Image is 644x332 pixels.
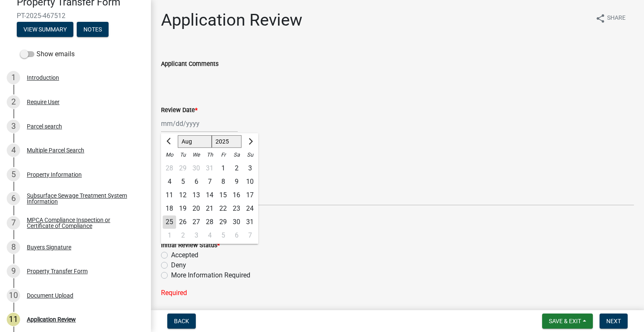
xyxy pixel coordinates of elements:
div: Sa [230,148,243,162]
div: 17 [243,188,257,202]
div: 28 [203,215,216,229]
div: 2 [230,162,243,175]
div: 15 [216,188,230,202]
div: Friday, August 29, 2025 [216,215,230,229]
wm-modal-confirm: Notes [77,26,109,33]
div: Su [243,148,257,162]
div: 9 [230,175,243,188]
div: 23 [230,202,243,215]
span: Share [607,13,626,24]
div: Tuesday, July 29, 2025 [176,162,190,175]
button: Back [167,314,196,329]
div: 2 [176,229,190,242]
div: 31 [243,215,257,229]
span: Next [606,318,621,324]
div: 10 [243,175,257,188]
div: 8 [7,241,20,254]
div: Monday, August 25, 2025 [163,215,176,229]
div: Document Upload [27,293,73,298]
div: 29 [176,162,190,175]
h1: Application Review [161,10,302,30]
label: Accepted [171,250,198,260]
span: Back [174,318,189,324]
div: 18 [163,202,176,215]
div: Saturday, August 16, 2025 [230,188,243,202]
div: Saturday, September 6, 2025 [230,229,243,242]
div: 26 [176,215,190,229]
label: Show emails [20,49,75,59]
div: 4 [163,175,176,188]
div: 7 [203,175,216,188]
div: Tu [176,148,190,162]
div: 27 [190,215,203,229]
div: Friday, August 1, 2025 [216,162,230,175]
div: 6 [7,192,20,205]
select: Select month [178,135,212,148]
div: Thursday, September 4, 2025 [203,229,216,242]
div: 1 [7,71,20,84]
div: 6 [190,175,203,188]
div: Require User [27,99,60,105]
div: 5 [216,229,230,242]
div: Thursday, July 31, 2025 [203,162,216,175]
div: Friday, August 22, 2025 [216,202,230,215]
label: Initial Review Status [161,243,220,248]
label: Applicant Comments [161,61,218,67]
select: Select year [212,135,242,148]
div: 11 [7,313,20,326]
div: Application Review [27,316,76,322]
div: 2 [7,95,20,109]
div: Saturday, August 30, 2025 [230,215,243,229]
div: 25 [163,215,176,229]
span: PT-2025-467512 [17,12,134,20]
div: Tuesday, August 12, 2025 [176,188,190,202]
div: 5 [176,175,190,188]
div: Sunday, August 10, 2025 [243,175,257,188]
div: Tuesday, August 26, 2025 [176,215,190,229]
div: Subsurface Sewage Treatment System Information [27,193,138,204]
div: Date is required [161,140,634,150]
div: Monday, August 18, 2025 [163,202,176,215]
div: 14 [203,188,216,202]
div: Property Information [27,172,82,178]
div: 11 [163,188,176,202]
div: Thursday, August 14, 2025 [203,188,216,202]
div: Buyers Signature [27,244,71,250]
div: Friday, August 15, 2025 [216,188,230,202]
div: Tuesday, August 5, 2025 [176,175,190,188]
div: 1 [216,162,230,175]
div: 10 [7,289,20,302]
div: 3 [243,162,257,175]
div: Multiple Parcel Search [27,147,84,153]
div: Sunday, August 17, 2025 [243,188,257,202]
div: Wednesday, August 13, 2025 [190,188,203,202]
button: Previous month [164,135,174,148]
wm-modal-confirm: Summary [17,26,73,33]
button: Notes [77,22,109,37]
div: 19 [176,202,190,215]
div: Saturday, August 2, 2025 [230,162,243,175]
div: 4 [7,144,20,157]
span: Save & Exit [549,318,581,324]
div: 13 [190,188,203,202]
div: Friday, August 8, 2025 [216,175,230,188]
div: 8 [216,175,230,188]
div: Sunday, August 31, 2025 [243,215,257,229]
div: 22 [216,202,230,215]
div: 24 [243,202,257,215]
div: 6 [230,229,243,242]
button: Next month [245,135,255,148]
div: Property Transfer Form [27,268,88,274]
div: Monday, August 11, 2025 [163,188,176,202]
div: Fr [216,148,230,162]
div: 20 [190,202,203,215]
div: 16 [230,188,243,202]
div: Required [161,288,634,298]
div: Saturday, August 9, 2025 [230,175,243,188]
div: MPCA Compliance Inspection or Certificate of Compliance [27,217,138,229]
div: 29 [216,215,230,229]
div: 9 [7,264,20,278]
div: Introduction [27,75,59,81]
button: shareShare [589,10,632,26]
div: Required [161,213,634,223]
